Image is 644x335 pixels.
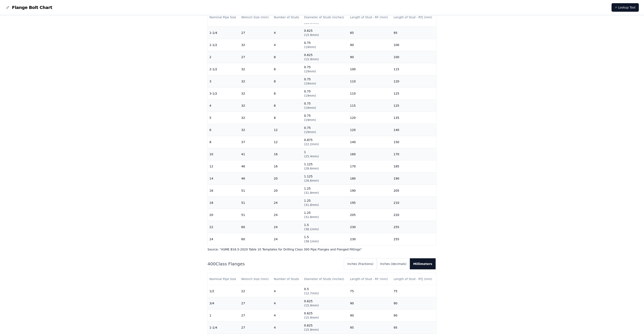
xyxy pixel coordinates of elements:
td: 170 [348,160,392,173]
td: 3-1/2 [208,88,239,100]
td: 16 [208,185,239,197]
td: 0.75 [302,39,348,51]
td: 4 [272,309,302,322]
td: 8 [272,75,302,88]
td: 60 [239,233,272,245]
td: 12 [272,136,302,148]
td: 32 [239,124,272,136]
td: 2-1/2 [208,63,239,75]
td: 140 [392,124,436,136]
span: ( 28.6mm ) [304,179,319,182]
h2: 400 Class Flanges [207,261,341,267]
td: 75 [348,285,392,297]
td: 0.625 [302,51,348,63]
td: 3/4 [208,297,239,309]
td: 1 [302,148,348,160]
td: 95 [348,322,392,334]
td: 220 [392,209,436,221]
td: 95 [392,322,436,334]
td: 115 [348,100,392,112]
td: 22 [239,285,272,297]
td: 37 [239,136,272,148]
td: 1.5 [302,221,348,233]
td: 110 [348,75,392,88]
span: ( 15.9mm ) [304,328,319,331]
td: 4 [272,297,302,309]
td: 24 [272,197,302,209]
td: 90 [392,297,436,309]
th: Diameter of Studs (inches) [302,273,348,285]
td: 27 [239,309,272,322]
td: 22 [208,221,239,233]
span: ( 19mm ) [304,45,316,49]
td: 18 [208,197,239,209]
td: 120 [348,112,392,124]
td: 0.75 [302,124,348,136]
td: 1 [208,309,239,322]
td: 1/2 [208,285,239,297]
td: 12 [272,124,302,136]
td: 32 [239,100,272,112]
td: 24 [272,221,302,233]
span: ( 25.4mm ) [304,155,319,158]
td: 8 [272,112,302,124]
td: 230 [348,221,392,233]
span: ( 31.8mm ) [304,203,319,207]
td: 8 [272,100,302,112]
td: 0.75 [302,75,348,88]
td: 180 [348,173,392,185]
td: 12 [208,160,239,173]
a: ⚡ Lookup Tool [612,3,639,12]
td: 51 [239,209,272,221]
span: ( 15.9mm ) [304,304,319,307]
td: 51 [239,197,272,209]
td: 32 [239,75,272,88]
td: 0.625 [302,27,348,39]
td: 190 [348,185,392,197]
td: 0.625 [302,309,348,322]
td: 90 [348,309,392,322]
td: 8 [272,88,302,100]
td: 32 [239,63,272,75]
td: 205 [392,185,436,197]
th: Number of Studs [272,273,302,285]
td: 75 [392,285,436,297]
td: 24 [272,209,302,221]
td: 90 [348,39,392,51]
td: 60 [239,221,272,233]
th: Nominal Pipe Size [208,273,239,285]
td: 32 [239,39,272,51]
td: 125 [392,88,436,100]
td: 90 [392,309,436,322]
td: 140 [348,136,392,148]
td: 100 [348,63,392,75]
span: ( 38.1mm ) [304,240,319,243]
td: 46 [239,160,272,173]
td: 16 [272,160,302,173]
td: 41 [239,148,272,160]
td: 110 [348,88,392,100]
td: 90 [348,51,392,63]
td: 115 [392,63,436,75]
a: Flange Bolt Chart LogoFlange Bolt Chart [5,4,52,10]
span: ( 31.8mm ) [304,191,319,194]
td: 1.25 [302,197,348,209]
td: 10 [208,148,239,160]
span: ( 19mm ) [304,118,316,122]
td: 4 [272,39,302,51]
td: 170 [392,148,436,160]
td: 120 [348,124,392,136]
th: Nominal Pipe Size [208,11,239,23]
td: 100 [392,39,436,51]
span: ( 19mm ) [304,130,316,134]
td: 230 [348,233,392,245]
td: 32 [239,112,272,124]
td: 2 [208,51,239,63]
span: ( 38.1mm ) [304,227,319,231]
td: 8 [208,136,239,148]
td: 5 [208,112,239,124]
span: ( 22.2mm ) [304,142,319,146]
td: 4 [208,100,239,112]
td: 210 [392,197,436,209]
span: ( 12.7mm ) [304,292,319,295]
